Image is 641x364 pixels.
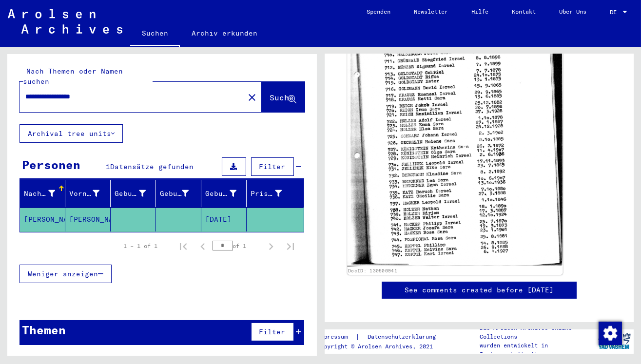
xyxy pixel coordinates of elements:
[213,241,261,250] div: of 1
[348,268,397,274] a: DocID: 130500941
[251,157,294,176] button: Filter
[65,180,111,207] mat-header-cell: Vorname
[110,162,194,171] span: Datensätze gefunden
[610,9,621,16] span: DE
[205,189,236,199] div: Geburtsdatum
[65,208,111,231] mat-cell: [PERSON_NAME]
[360,332,447,342] a: Datenschutzerklärung
[259,162,286,171] span: Filter
[259,327,286,336] span: Filter
[480,341,595,359] p: wurden entwickelt in Partnerschaft mit
[111,180,156,207] mat-header-cell: Geburtsname
[599,322,622,345] img: Zustimmung ändern
[246,92,258,103] mat-icon: close
[19,265,112,283] button: Weniger anzeigen
[405,285,554,295] a: See comments created before [DATE]
[251,189,282,199] div: Prisoner #
[205,186,249,201] div: Geburtsdatum
[115,186,158,201] div: Geburtsname
[242,87,262,107] button: Clear
[596,329,633,353] img: yv_logo.png
[24,186,67,201] div: Nachname
[480,324,595,341] p: Die Arolsen Archives Online-Collections
[270,93,294,102] span: Suche
[130,21,180,47] a: Suchen
[156,180,201,207] mat-header-cell: Geburt‏
[317,332,447,342] div: |
[281,236,300,256] button: Last page
[193,236,213,256] button: Previous page
[8,9,122,34] img: Arolsen_neg.svg
[180,21,269,45] a: Archiv erkunden
[19,124,123,143] button: Archival tree units
[201,208,247,231] mat-cell: [DATE]
[262,82,305,112] button: Suche
[115,189,146,199] div: Geburtsname
[160,189,189,199] div: Geburt‏
[69,186,112,201] div: Vorname
[201,180,247,207] mat-header-cell: Geburtsdatum
[251,186,294,201] div: Prisoner #
[261,236,281,256] button: Next page
[28,269,98,278] span: Weniger anzeigen
[317,332,355,342] a: Impressum
[317,342,447,351] p: Copyright © Arolsen Archives, 2021
[24,189,55,199] div: Nachname
[22,156,80,173] div: Personen
[22,321,66,339] div: Themen
[23,67,123,86] mat-label: Nach Themen oder Namen suchen
[106,162,110,171] span: 1
[124,242,158,250] div: 1 – 1 of 1
[69,189,99,199] div: Vorname
[247,180,303,207] mat-header-cell: Prisoner #
[20,208,65,231] mat-cell: [PERSON_NAME]
[20,180,65,207] mat-header-cell: Nachname
[160,186,201,201] div: Geburt‏
[251,323,294,341] button: Filter
[174,236,193,256] button: First page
